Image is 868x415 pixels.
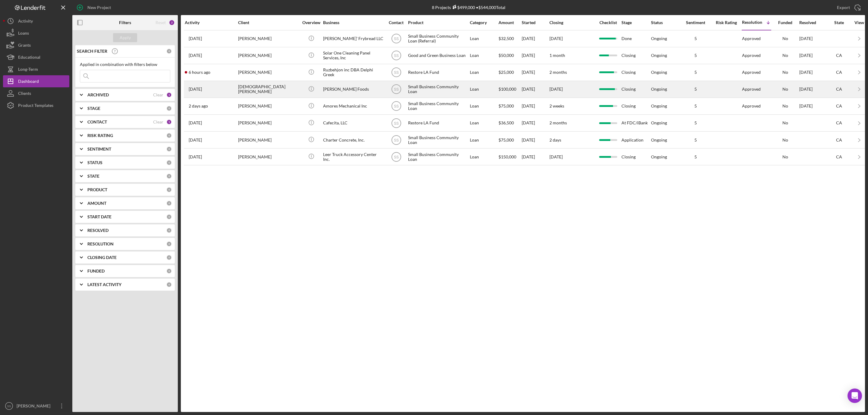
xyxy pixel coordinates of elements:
[498,120,514,125] span: $36,500
[166,187,172,192] div: 0
[621,20,650,25] div: Stage
[323,81,383,97] div: [PERSON_NAME] Foods
[3,400,69,412] button: SS[PERSON_NAME]
[470,149,498,165] div: Loan
[621,48,650,64] div: Closing
[621,132,650,148] div: Application
[189,36,202,41] time: 2025-07-30 21:53
[772,154,799,159] div: No
[408,64,468,80] div: Restore LA Fund
[166,255,172,260] div: 0
[238,31,298,47] div: [PERSON_NAME]
[470,81,498,97] div: Loan
[323,64,383,80] div: Ruzbehjon inc DBA Delphi Greek
[3,27,69,39] a: Loans
[711,20,741,25] div: Risk Rating
[549,103,564,108] time: 2 weeks
[408,115,468,131] div: Restore LA Fund
[394,104,398,108] text: SS
[189,154,202,159] time: 2025-09-16 20:22
[408,20,468,25] div: Product
[799,64,826,80] div: [DATE]
[18,51,40,65] div: Educational
[394,37,398,41] text: SS
[522,81,549,97] div: [DATE]
[323,20,383,25] div: Business
[87,242,114,246] b: RESOLUTION
[831,2,865,14] button: Export
[189,104,208,108] time: 2025-10-06 14:39
[166,173,172,179] div: 0
[498,20,521,25] div: Amount
[522,20,549,25] div: Started
[651,87,667,92] div: Ongoing
[87,174,99,179] b: STATE
[18,99,53,113] div: Product Templates
[772,36,799,41] div: No
[189,138,202,142] time: 2025-10-01 21:29
[549,53,565,58] time: 1 month
[772,104,799,108] div: No
[681,20,711,25] div: Sentiment
[3,99,69,111] button: Product Templates
[827,138,851,142] div: CA
[408,81,468,97] div: Small Business Community Loan
[166,92,172,98] div: 1
[15,400,54,413] div: [PERSON_NAME]
[87,2,111,14] div: New Project
[621,64,650,80] div: Closing
[498,48,521,64] div: $50,000
[166,133,172,138] div: 0
[651,53,667,58] div: Ongoing
[799,48,826,64] div: [DATE]
[87,201,106,206] b: AMOUNT
[156,20,166,25] div: Reset
[681,154,711,159] div: 5
[3,87,69,99] button: Clients
[498,31,521,47] div: $32,500
[408,48,468,64] div: Good and Green Business Loan
[87,187,107,192] b: PRODUCT
[470,20,498,25] div: Category
[87,92,109,97] b: ARCHIVED
[681,53,711,58] div: 5
[742,87,761,92] div: Approved
[166,268,172,274] div: 0
[651,104,667,108] div: Ongoing
[681,120,711,125] div: 5
[522,31,549,47] div: [DATE]
[18,63,38,77] div: Long-Term
[742,104,761,108] div: Approved
[394,70,398,75] text: SS
[742,36,761,41] div: Approved
[3,51,69,63] a: Educational
[166,146,172,152] div: 0
[238,81,298,97] div: [DEMOGRAPHIC_DATA][PERSON_NAME]
[169,20,175,26] div: 2
[827,104,851,108] div: CA
[742,20,762,25] div: Resolution
[549,137,561,142] time: 2 days
[827,20,851,25] div: State
[799,81,826,97] div: [DATE]
[119,20,131,25] b: Filters
[470,132,498,148] div: Loan
[166,106,172,111] div: 0
[498,81,521,97] div: $100,000
[651,138,667,142] div: Ongoing
[3,15,69,27] button: Activity
[87,106,100,111] b: STAGE
[799,98,826,114] div: [DATE]
[189,70,210,75] time: 2025-10-08 16:50
[451,5,475,10] div: $499,000
[827,87,851,92] div: CA
[498,64,521,80] div: $25,000
[153,120,163,124] div: Clear
[621,149,650,165] div: Closing
[18,75,39,89] div: Dashboard
[238,132,298,148] div: [PERSON_NAME]
[323,149,383,165] div: Leer Truck Accessory Center Inc.
[470,64,498,80] div: Loan
[166,228,172,233] div: 0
